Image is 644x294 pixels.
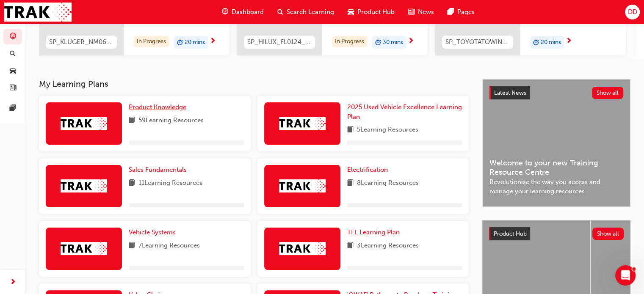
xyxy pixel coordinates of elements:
span: News [418,7,434,17]
span: book-icon [347,125,354,135]
img: Trak [61,117,107,130]
span: 30 mins [383,38,403,47]
a: Latest NewsShow all [489,86,623,100]
span: Product Hub [357,7,395,17]
span: Latest News [494,89,526,96]
span: Revolutionise the way you access and manage your learning resources. [489,177,623,196]
button: Show all [592,87,624,99]
span: duration-icon [533,37,539,48]
a: Product Knowledge [129,102,190,112]
img: Trak [61,179,107,192]
span: SP_KLUGER_NM0621_EL04 [49,37,113,47]
a: Electrification [347,165,391,175]
a: Latest NewsShow allWelcome to your new Training Resource CentreRevolutionise the way you access a... [482,79,630,207]
span: book-icon [129,178,135,189]
span: next-icon [408,38,414,45]
span: search-icon [277,7,283,17]
span: 8 Learning Resources [357,178,419,189]
a: Vehicle Systems [129,228,179,237]
span: 5 Learning Resources [357,125,418,135]
span: next-icon [210,38,216,45]
span: 7 Learning Resources [138,241,200,251]
a: search-iconSearch Learning [271,3,341,21]
span: Pages [457,7,475,17]
h3: My Learning Plans [39,79,469,89]
span: book-icon [129,115,135,126]
a: Sales Fundamentals [129,165,190,175]
a: pages-iconPages [441,3,481,21]
span: 11 Learning Resources [138,178,202,189]
span: Welcome to your new Training Resource Centre [489,158,623,177]
span: book-icon [347,178,354,189]
span: news-icon [408,7,415,17]
div: In Progress [332,36,367,47]
span: duration-icon [375,37,381,48]
span: Product Hub [494,230,527,237]
a: car-iconProduct Hub [341,3,401,21]
span: Search Learning [287,7,334,17]
img: Trak [279,179,326,192]
span: Electrification [347,166,388,173]
a: Product HubShow all [489,227,624,241]
a: TFL Learning Plan [347,228,403,237]
span: SP_HILUX_FL0124_EL [247,37,312,47]
span: next-icon [566,38,572,45]
span: search-icon [10,50,16,58]
span: next-icon [10,277,16,288]
span: car-icon [348,7,354,17]
span: Vehicle Systems [129,228,176,236]
span: Dashboard [232,7,264,17]
span: DD [627,7,637,17]
span: 3 Learning Resources [357,241,419,251]
span: 20 mins [541,38,561,47]
span: TFL Learning Plan [347,228,400,236]
span: car-icon [10,67,16,75]
span: 2025 Used Vehicle Excellence Learning Plan [347,103,462,121]
span: Product Knowledge [129,103,186,111]
img: Trak [279,117,326,130]
span: duration-icon [177,37,183,48]
div: In Progress [134,36,169,47]
span: Sales Fundamentals [129,166,187,173]
span: news-icon [10,85,16,92]
iframe: Intercom live chat [615,265,636,286]
span: SP_TOYOTATOWING_0424 [445,37,510,47]
button: Show all [592,228,624,240]
span: 20 mins [185,38,205,47]
span: book-icon [129,241,135,251]
img: Trak [279,242,326,255]
span: pages-icon [448,7,454,17]
span: pages-icon [10,105,16,113]
img: Trak [61,242,107,255]
a: 2025 Used Vehicle Excellence Learning Plan [347,102,462,121]
a: guage-iconDashboard [215,3,271,21]
span: book-icon [347,241,354,251]
span: 59 Learning Resources [138,115,204,126]
span: guage-icon [222,7,228,17]
a: news-iconNews [401,3,441,21]
span: guage-icon [10,33,16,41]
button: DD [625,5,640,19]
img: Trak [4,3,72,22]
